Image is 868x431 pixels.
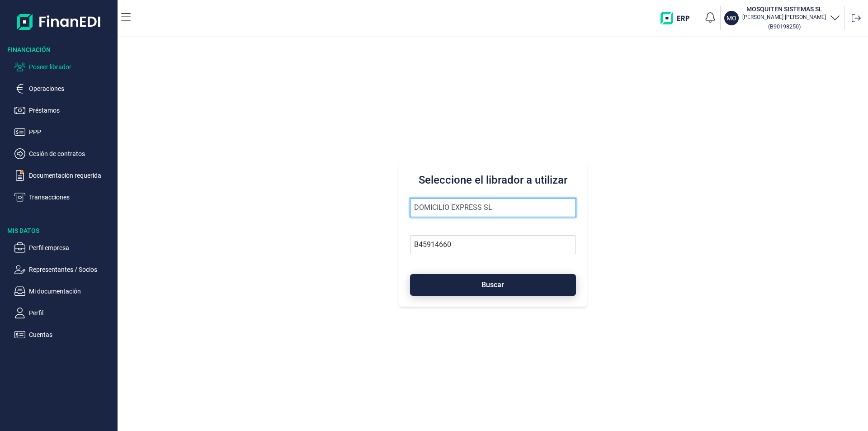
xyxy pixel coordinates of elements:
[410,235,576,254] input: Busque por NIF
[14,170,114,181] button: Documentación requerida
[29,286,114,297] p: Mi documentación
[410,274,576,296] button: Buscar
[14,148,114,159] button: Cesión de contratos
[410,198,576,217] input: Seleccione la razón social
[14,127,114,137] button: PPP
[14,105,114,116] button: Préstamos
[724,5,840,32] button: MOMOSQUITEN SISTEMAS SL[PERSON_NAME] [PERSON_NAME](B90198250)
[29,264,114,275] p: Representantes / Socios
[17,7,101,36] img: Logo de aplicación
[29,127,114,137] p: PPP
[29,308,114,318] p: Perfil
[726,14,736,23] p: MO
[14,308,114,318] button: Perfil
[742,14,826,21] p: [PERSON_NAME] [PERSON_NAME]
[29,83,114,94] p: Operaciones
[14,264,114,275] button: Representantes / Socios
[14,62,114,72] button: Poseer librador
[29,62,114,72] p: Poseer librador
[481,281,504,288] span: Buscar
[742,5,826,14] h3: MOSQUITEN SISTEMAS SL
[660,12,696,24] img: erp
[29,170,114,181] p: Documentación requerida
[29,105,114,116] p: Préstamos
[14,242,114,253] button: Perfil empresa
[14,286,114,297] button: Mi documentación
[29,242,114,253] p: Perfil empresa
[14,192,114,203] button: Transacciones
[29,148,114,159] p: Cesión de contratos
[410,173,576,187] h3: Seleccione el librador a utilizar
[14,83,114,94] button: Operaciones
[14,329,114,340] button: Cuentas
[768,23,801,30] small: Copiar cif
[29,192,114,203] p: Transacciones
[29,329,114,340] p: Cuentas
